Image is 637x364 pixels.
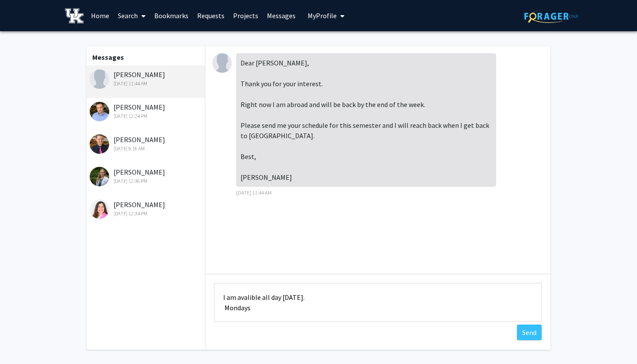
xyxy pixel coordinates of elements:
div: [PERSON_NAME] [90,167,203,185]
div: [PERSON_NAME] [90,199,203,218]
span: [DATE] 11:44 AM [236,189,272,196]
a: Search [114,0,150,31]
img: ForagerOne Logo [524,10,578,23]
div: [DATE] 9:16 AM [90,145,203,153]
img: Ioannis Papazoglou [90,69,109,89]
a: Requests [193,0,229,31]
div: [DATE] 12:36 PM [90,177,203,185]
span: My Profile [308,11,337,20]
a: Projects [229,0,263,31]
img: Corey Hawes [90,134,109,154]
iframe: Chat [6,325,37,357]
textarea: Message [214,283,542,322]
img: Ioannis Papazoglou [212,53,232,73]
img: Hannah Allen [90,199,109,219]
img: Thomas Kampourakis [90,102,109,121]
img: University of Kentucky Logo [65,8,84,23]
b: Messages [92,53,124,62]
div: [PERSON_NAME] [90,134,203,153]
a: Home [87,0,114,31]
a: Bookmarks [150,0,193,31]
div: [DATE] 11:44 AM [90,80,203,88]
div: [PERSON_NAME] [90,102,203,120]
div: [DATE] 12:24 PM [90,112,203,120]
div: Dear [PERSON_NAME], Thank you for your interest. Right now I am abroad and will be back by the en... [236,53,496,187]
img: Annabel McAtee [90,167,109,186]
div: [PERSON_NAME] [90,69,203,88]
a: Messages [263,0,300,31]
div: [DATE] 12:34 PM [90,210,203,218]
button: Send [517,325,542,340]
